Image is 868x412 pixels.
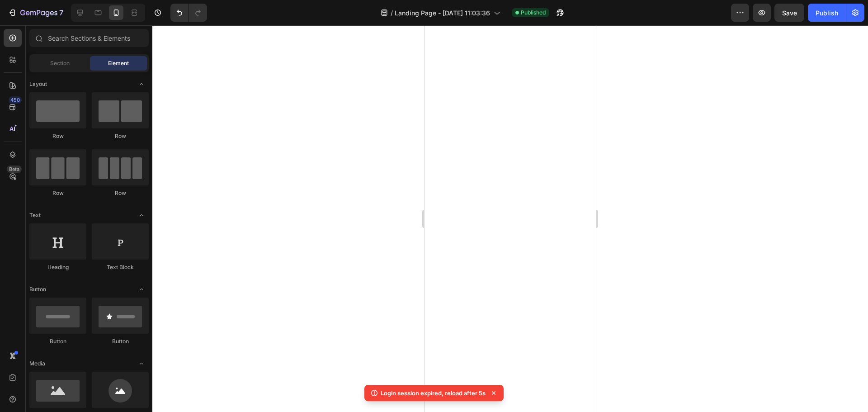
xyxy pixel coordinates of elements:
span: Toggle open [134,356,149,371]
span: Layout [29,80,47,88]
span: Button [29,285,46,294]
div: Row [29,132,86,140]
div: Row [29,189,86,197]
button: Save [774,4,804,22]
div: 450 [9,96,22,104]
span: Media [29,360,45,368]
span: Toggle open [134,282,149,297]
span: Landing Page - [DATE] 11:03:36 [395,8,490,18]
span: / [391,8,393,18]
p: Login session expired, reload after 5s [381,388,486,398]
div: Button [92,337,149,346]
span: Text [29,211,41,219]
span: Save [782,9,797,17]
input: Search Sections & Elements [29,29,149,47]
div: Heading [29,263,86,271]
span: Section [50,59,70,67]
span: Toggle open [134,208,149,223]
span: Published [521,9,546,17]
span: Toggle open [134,77,149,91]
div: Button [29,337,86,346]
iframe: Design area [425,25,596,412]
div: Undo/Redo [170,4,207,22]
button: Publish [808,4,846,22]
div: Text Block [92,263,149,271]
button: 7 [4,4,67,22]
span: Element [108,59,129,67]
div: Row [92,132,149,140]
div: Beta [7,166,22,173]
div: Row [92,189,149,197]
p: 7 [59,7,63,18]
div: Publish [816,8,838,18]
